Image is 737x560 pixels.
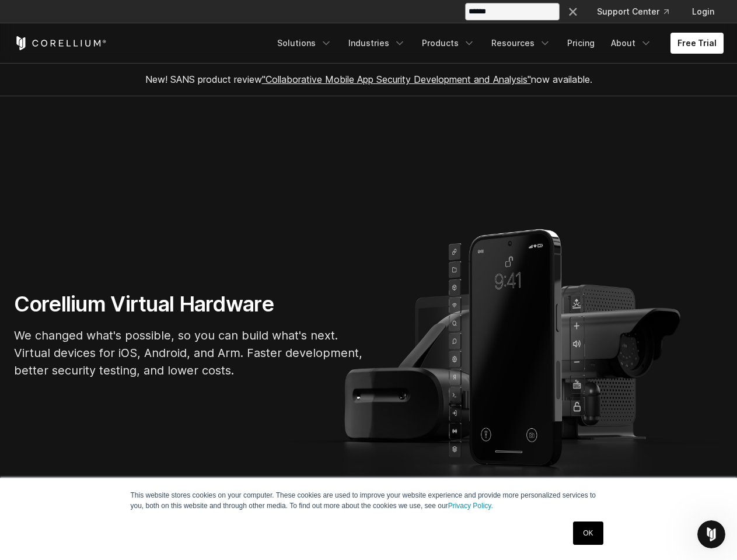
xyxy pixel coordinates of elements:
[145,73,592,85] span: New! SANS product review now available.
[484,33,558,54] a: Resources
[415,33,482,54] a: Products
[697,520,725,548] iframe: Intercom live chat
[553,1,724,22] div: Navigation Menu
[448,502,493,510] a: Privacy Policy.
[341,33,413,54] a: Industries
[131,490,607,511] p: This website stores cookies on your computer. These cookies are used to improve your website expe...
[262,73,531,85] a: "Collaborative Mobile App Security Development and Analysis"
[683,1,724,22] a: Login
[562,1,583,22] button: Search
[270,33,724,54] div: Navigation Menu
[14,327,364,379] p: We changed what's possible, so you can build what's next. Virtual devices for iOS, Android, and A...
[604,33,659,54] a: About
[14,36,107,50] a: Corellium Home
[588,1,678,22] a: Support Center
[270,33,339,54] a: Solutions
[670,33,724,54] a: Free Trial
[573,521,603,545] a: OK
[14,291,364,317] h1: Corellium Virtual Hardware
[567,2,579,19] div: ×
[560,33,602,54] a: Pricing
